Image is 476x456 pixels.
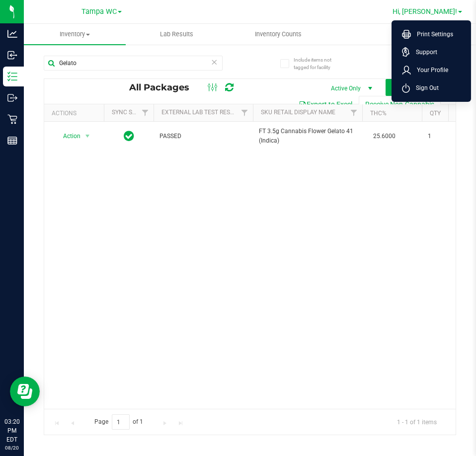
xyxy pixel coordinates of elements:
iframe: Resource center [10,377,40,406]
input: Search Package ID, Item Name, SKU, Lot or Part Number... [44,56,223,71]
a: Support [402,47,465,57]
span: Action [54,129,81,143]
span: Inventory [24,30,126,39]
button: Receive Non-Cannabis [359,96,441,113]
a: Lab Results [126,24,228,45]
inline-svg: Inventory [7,72,17,81]
span: Inventory Counts [241,30,315,39]
inline-svg: Reports [7,136,17,146]
a: Filter [237,104,253,121]
span: select [81,129,94,143]
span: Tampa WC [81,7,117,16]
p: 08/20 [4,444,19,452]
inline-svg: Analytics [7,29,17,39]
span: In Sync [124,129,134,143]
input: 1 [112,414,130,430]
span: Include items not tagged for facility [294,56,343,71]
a: External Lab Test Result [161,109,239,116]
a: Filter [346,104,362,121]
span: 25.6000 [368,129,400,144]
span: Your Profile [411,65,448,75]
span: Hi, [PERSON_NAME]! [393,7,457,15]
span: Clear [211,56,218,69]
a: Sync Status [112,109,150,116]
span: Page of 1 [86,414,152,430]
inline-svg: Retail [7,114,17,124]
inline-svg: Outbound [7,93,17,103]
span: 1 [428,132,466,141]
span: Support [410,47,437,57]
span: Print Settings [411,29,453,39]
div: Actions [52,110,100,117]
span: Lab Results [147,30,207,39]
span: FT 3.5g Cannabis Flower Gelato 41 (Indica) [259,127,356,146]
span: All Packages [129,82,199,93]
a: Qty [430,110,441,117]
button: Export to Excel [292,96,359,113]
a: Inventory [24,24,126,45]
li: Sign Out [394,79,469,97]
a: Sku Retail Display Name [261,109,335,116]
p: 03:20 PM EDT [4,417,19,444]
a: THC% [370,110,387,117]
inline-svg: Inbound [7,50,17,60]
a: Inventory Counts [228,24,329,45]
a: Filter [137,104,154,121]
button: Bulk Actions [386,79,441,96]
span: PASSED [159,132,247,141]
span: Sign Out [410,83,439,93]
span: 1 - 1 of 1 items [389,414,445,429]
